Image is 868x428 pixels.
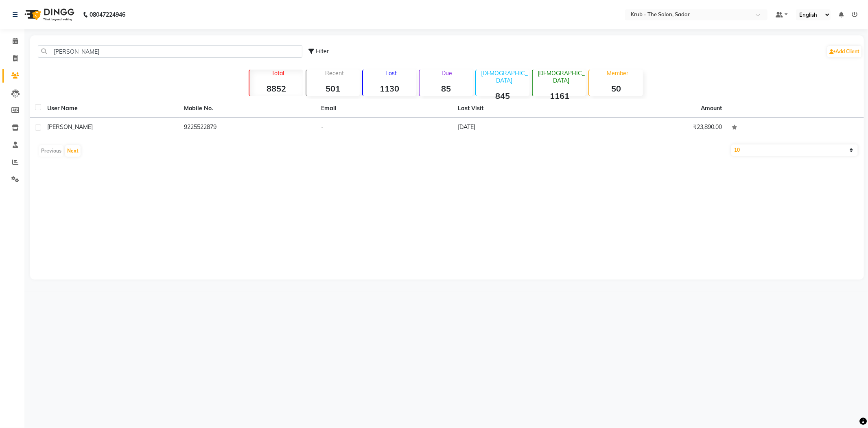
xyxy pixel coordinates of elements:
th: Amount [696,99,727,118]
span: [PERSON_NAME] [47,123,93,131]
td: ₹23,890.00 [590,118,727,138]
p: Lost [366,70,416,77]
td: 9225522879 [179,118,317,138]
th: Last Visit [453,99,590,118]
p: Recent [310,70,360,77]
a: Add Client [827,46,861,57]
strong: 1161 [533,91,586,101]
strong: 85 [420,83,473,94]
strong: 501 [306,83,360,94]
p: Due [421,70,473,77]
strong: 8852 [249,83,303,94]
input: Search by Name/Mobile/Email/Code [38,45,302,58]
strong: 50 [589,83,643,94]
span: Filter [316,48,329,55]
th: Email [316,99,453,118]
p: Member [593,70,643,77]
p: [DEMOGRAPHIC_DATA] [479,70,529,84]
b: 08047224946 [90,3,125,26]
td: - [316,118,453,138]
strong: 845 [476,91,529,101]
th: User Name [42,99,179,118]
strong: 1130 [363,83,416,94]
img: logo [21,3,77,26]
p: [DEMOGRAPHIC_DATA] [536,70,586,84]
button: Next [65,145,81,157]
td: [DATE] [453,118,590,138]
p: Total [253,70,303,77]
th: Mobile No. [179,99,317,118]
